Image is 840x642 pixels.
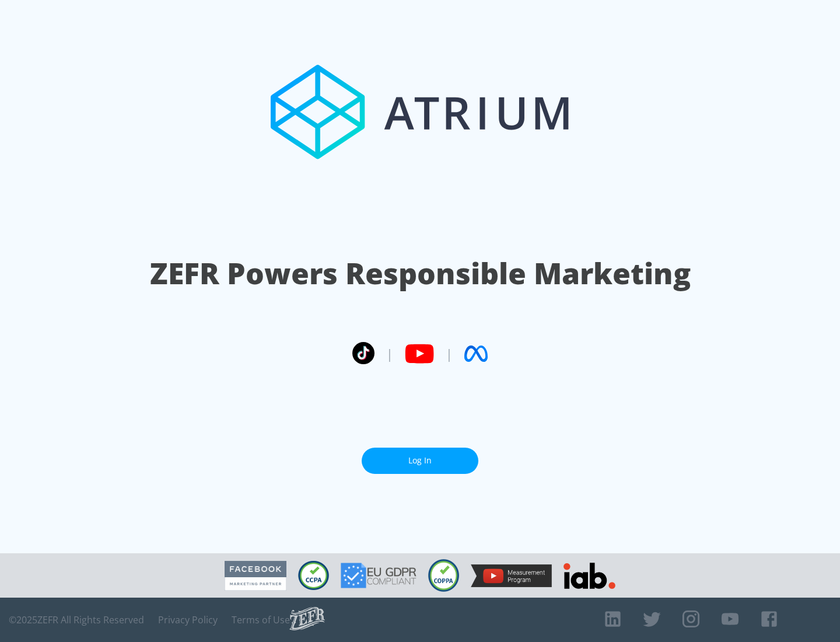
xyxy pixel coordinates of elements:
img: GDPR Compliant [341,563,416,588]
img: YouTube Measurement Program [471,564,552,587]
a: Terms of Use [232,614,290,626]
span: | [446,345,453,362]
img: Facebook Marketing Partner [225,561,286,591]
img: COPPA Compliant [428,559,459,592]
h1: ZEFR Powers Responsible Marketing [150,253,691,294]
img: IAB [563,563,615,589]
span: | [386,345,393,362]
a: Privacy Policy [158,614,218,626]
img: CCPA Compliant [298,561,329,590]
a: Log In [362,448,478,474]
span: © 2025 ZEFR All Rights Reserved [9,614,144,626]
